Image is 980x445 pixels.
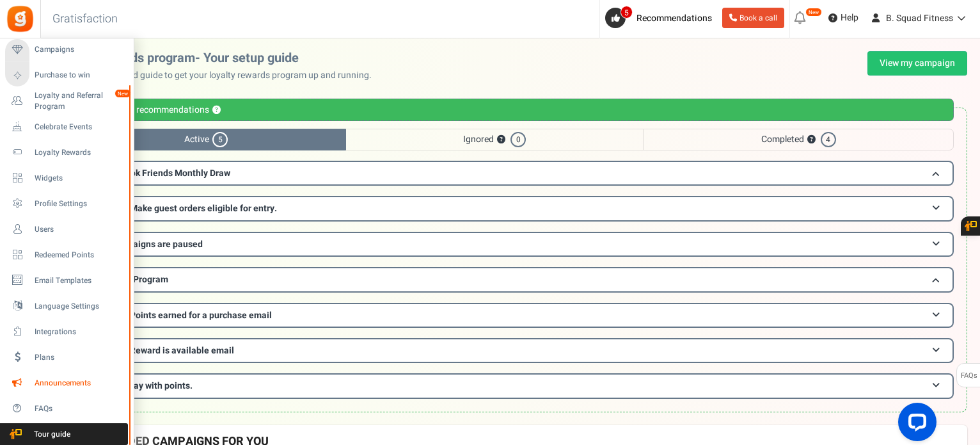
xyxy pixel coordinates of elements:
[35,122,124,133] span: Celebrate Events
[5,398,128,419] a: FAQs
[643,129,954,150] span: Completed
[867,51,967,76] a: View my campaign
[212,106,221,115] button: ?
[67,99,954,121] div: Personalized recommendations
[35,70,124,81] span: Purchase to win
[5,218,128,240] a: Users
[35,275,124,286] span: Email Templates
[6,4,35,33] img: Gratisfaction
[805,8,822,17] em: New
[35,224,124,235] span: Users
[5,244,128,266] a: Redeemed Points
[5,372,128,394] a: Announcements
[35,147,124,158] span: Loyalty Rewards
[5,142,128,163] a: Loyalty Rewards
[510,132,526,147] span: 0
[35,198,124,209] span: Profile Settings
[212,132,228,147] span: 5
[115,89,131,98] em: New
[497,136,505,144] button: ?
[807,136,816,144] button: ?
[98,166,230,180] span: Cranbrook Friends Monthly Draw
[35,301,124,312] span: Language Settings
[960,364,977,388] span: FAQs
[722,8,784,28] a: Book a call
[5,116,128,138] a: Celebrate Events
[5,321,128,343] a: Integrations
[5,270,128,291] a: Email Templates
[5,193,128,214] a: Profile Settings
[346,129,644,150] span: Ignored
[35,250,124,261] span: Redeemed Points
[130,344,234,357] span: Reward is available email
[35,90,128,112] span: Loyalty and Referral Program
[605,8,717,28] a: 5 Recommendations
[130,309,272,322] span: Points earned for a purchase email
[5,65,128,86] a: Purchase to win
[5,295,128,317] a: Language Settings
[35,352,124,363] span: Plans
[837,12,858,24] span: Help
[6,429,95,440] span: Tour guide
[5,90,128,112] a: Loyalty and Referral Program New
[98,379,193,392] span: Enable Pay with points.
[35,378,124,389] span: Announcements
[35,327,124,337] span: Integrations
[5,346,128,368] a: Plans
[5,167,128,189] a: Widgets
[53,51,382,65] h2: Loyalty rewards program- Your setup guide
[821,132,836,147] span: 4
[35,173,124,184] span: Widgets
[5,39,128,61] a: Campaigns
[98,238,203,251] span: All campaigns are paused
[130,202,277,215] span: Make guest orders eligible for entry.
[67,129,346,150] span: Active
[620,6,633,19] span: 5
[38,6,132,32] h3: Gratisfaction
[886,12,953,25] span: B. Squad Fitness
[823,8,864,28] a: Help
[53,69,382,82] p: Use this personalized guide to get your loyalty rewards program up and running.
[636,12,712,25] span: Recommendations
[35,44,124,55] span: Campaigns
[35,403,124,414] span: FAQs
